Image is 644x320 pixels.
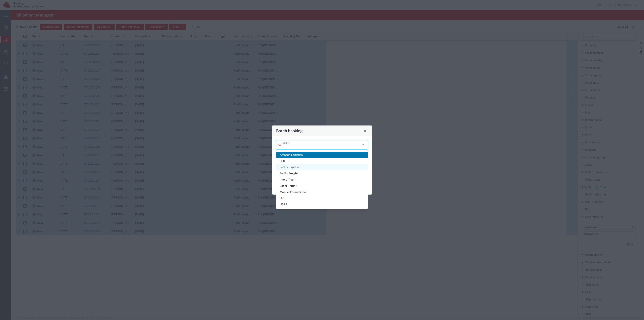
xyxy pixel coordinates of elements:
span: USPS [276,201,368,208]
span: Maersk International [276,189,368,195]
span: FedEx Freight [276,170,368,177]
span: DHL [276,158,368,164]
button: Close [362,128,368,134]
span: FedEx Express [276,164,368,170]
h4: Batch booking [276,128,303,134]
span: Local Carrier [276,183,368,189]
span: Interoffice [276,177,368,183]
span: UPS [276,195,368,201]
span: Amazon Logistics [276,152,368,158]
